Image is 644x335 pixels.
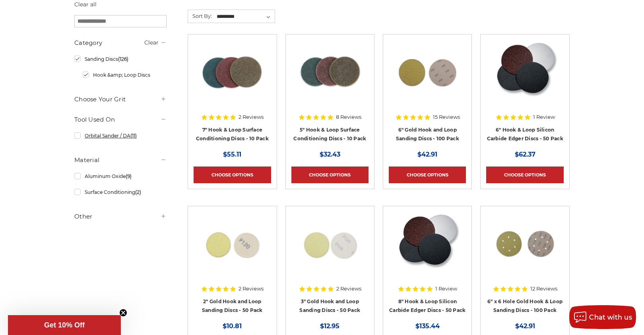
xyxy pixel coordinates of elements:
[8,315,121,335] div: Get 10% OffClose teaser
[417,151,437,158] span: $42.91
[223,322,242,330] span: $10.81
[188,10,212,22] label: Sort By:
[293,127,366,142] a: 5" Hook & Loop Surface Conditioning Discs - 10 Pack
[320,322,339,330] span: $12.95
[118,56,128,62] span: (126)
[239,286,264,291] span: 2 Reviews
[74,212,167,221] h5: Other
[194,40,271,117] a: 7 inch surface conditioning discs
[589,314,632,321] span: Chat with us
[74,115,167,124] h5: Tool Used On
[126,173,132,179] span: (9)
[487,127,563,142] a: 6" Hook & Loop Silicon Carbide Edger Discs - 50 Pack
[396,40,459,104] img: 6" inch hook & loop disc
[223,151,241,158] span: $55.11
[215,11,275,23] select: Sort By:
[44,321,85,329] span: Get 10% Off
[493,40,557,104] img: Silicon Carbide 6" Hook & Loop Edger Discs
[336,286,361,291] span: 2 Reviews
[135,189,141,195] span: (2)
[396,127,459,142] a: 6" Gold Hook and Loop Sanding Discs - 100 Pack
[239,114,264,120] span: 2 Reviews
[200,212,264,275] img: 2 inch hook loop sanding discs gold
[194,212,271,289] a: 2 inch hook loop sanding discs gold
[130,133,137,139] span: (11)
[486,40,563,117] a: Silicon Carbide 6" Hook & Loop Edger Discs
[74,38,167,48] h5: Category
[202,298,263,314] a: 2" Gold Hook and Loop Sanding Discs - 50 Pack
[515,151,535,158] span: $62.37
[298,212,362,275] img: 3 inch gold hook and loop sanding discs
[74,52,167,66] a: Sanding Discs
[74,1,97,8] a: Clear all
[435,286,457,291] span: 1 Review
[74,95,167,104] h5: Choose Your Grit
[433,114,460,120] span: 15 Reviews
[196,127,269,142] a: 7" Hook & Loop Surface Conditioning Discs - 10 Pack
[389,40,466,117] a: 6" inch hook & loop disc
[493,212,557,275] img: 6 inch 6 hole hook and loop sanding disc
[74,129,167,143] a: Orbital Sander / DA
[486,212,563,289] a: 6 inch 6 hole hook and loop sanding disc
[291,40,369,117] a: 5 inch surface conditioning discs
[320,151,340,158] span: $32.43
[533,114,555,120] span: 1 Review
[389,298,466,314] a: 8" Hook & Loop Silicon Carbide Edger Discs - 50 Pack
[119,309,127,317] button: Close teaser
[200,40,264,104] img: 7 inch surface conditioning discs
[298,40,362,104] img: 5 inch surface conditioning discs
[74,185,167,199] a: Surface Conditioning
[415,322,440,330] span: $135.44
[74,155,167,165] h5: Material
[389,167,466,183] a: Choose Options
[144,39,159,46] a: Clear
[194,167,271,183] a: Choose Options
[530,286,557,291] span: 12 Reviews
[515,322,535,330] span: $42.91
[487,298,563,314] a: 6" x 6 Hole Gold Hook & Loop Sanding Discs - 100 Pack
[389,212,466,289] a: Silicon Carbide 8" Hook & Loop Edger Discs
[486,167,563,183] a: Choose Options
[299,298,360,314] a: 3" Gold Hook and Loop Sanding Discs - 50 Pack
[569,305,636,329] button: Chat with us
[83,68,167,82] a: Hook &amp; Loop Discs
[291,212,369,289] a: 3 inch gold hook and loop sanding discs
[395,212,460,275] img: Silicon Carbide 8" Hook & Loop Edger Discs
[74,169,167,183] a: Aluminum Oxide
[291,167,369,183] a: Choose Options
[336,114,361,120] span: 8 Reviews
